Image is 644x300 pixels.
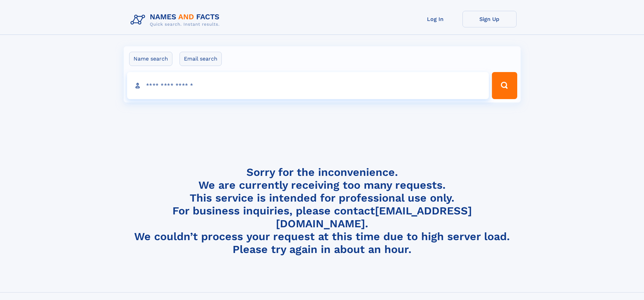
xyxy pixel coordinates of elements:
[127,72,489,99] input: search input
[408,11,462,27] a: Log In
[128,166,517,256] h4: Sorry for the inconvenience. We are currently receiving too many requests. This service is intend...
[180,52,222,66] label: Email search
[492,72,517,99] button: Search Button
[129,52,172,66] label: Name search
[276,204,472,230] a: [EMAIL_ADDRESS][DOMAIN_NAME]
[462,11,517,27] a: Sign Up
[128,11,225,29] img: Logo Names and Facts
